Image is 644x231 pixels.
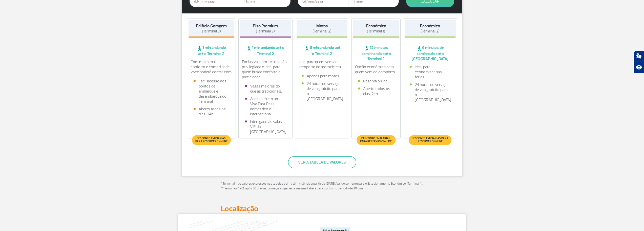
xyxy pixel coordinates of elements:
li: Acesso direto ao Visa Fast Pass doméstico e internacional. [245,96,286,117]
li: Ideal para economizar nas férias [410,64,451,80]
strong: Econômico [366,23,386,29]
button: Ver a tabela de valores [288,156,356,168]
li: 24 horas de serviço de van gratuito para o [GEOGRAPHIC_DATA] [410,82,451,102]
span: Desconto em diárias para reservas on-line [411,137,449,143]
span: 6 min andando até o Terminal 2 [297,45,348,56]
li: Aberto todos os dias, 24h [194,106,230,117]
span: Desconto em diárias para reservas on-line [359,137,393,143]
span: (Terminal 2) [202,29,221,34]
li: 24 horas de serviço de van gratuito para o [GEOGRAPHIC_DATA] [302,81,343,101]
p: Opção econômica para quem vem ao aeroporto. [355,64,397,75]
strong: Piso Premium [253,23,278,29]
span: 6 minutos de caminhada até o [GEOGRAPHIC_DATA] [405,45,456,61]
div: Plugin de acessibilidade da Hand Talk. [633,51,644,73]
span: 1 min andando até o Terminal 2 [189,45,235,56]
strong: Motos [316,23,328,29]
li: Fácil acesso aos pontos de embarque e desembarque do Terminal [194,79,230,104]
span: (Terminal 2) [421,29,440,34]
strong: Econômico [420,23,440,29]
button: Abrir tradutor de língua de sinais. [633,51,644,62]
button: Abrir recursos assistivos. [633,62,644,73]
span: (Terminal 2) [256,29,275,34]
li: Apenas para motos. [302,74,343,79]
li: Vagas maiores do que as tradicionais. [245,84,286,94]
p: Com muito mais conforto e comodidade, você poderá contar com: [191,59,233,75]
li: Reserva online [358,79,394,84]
span: 15 minutos caminhando até o Terminal 2 [353,45,399,61]
li: Interligado às salas VIP do [GEOGRAPHIC_DATA]. [245,119,286,134]
strong: Edifício Garagem [196,23,227,29]
span: (Terminal 2) [313,29,331,34]
p: Ideal para quem vem ao aeroporto de motocicleta. [299,59,346,69]
h2: Localização [221,204,423,214]
li: Aberto todos os dias, 24h. [358,86,394,96]
p: * Terminal 1: os valores expressos nas tabelas acima têm vigência a partir de [DATE]. Válido some... [221,181,423,191]
span: Desconto em diárias para reservas on-line [195,137,228,143]
p: Exclusivo, com localização privilegiada e ideal para quem busca conforto e praticidade. [242,59,289,80]
span: (Terminal 1) [367,29,385,34]
span: 1 min andando até o Terminal 2 [240,45,291,56]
